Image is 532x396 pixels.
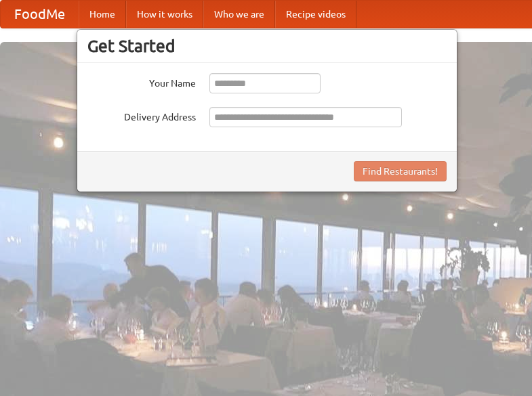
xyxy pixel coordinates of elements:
[87,73,196,90] label: Your Name
[354,161,447,181] button: Find Restaurants!
[203,1,275,28] a: Who we are
[126,1,203,28] a: How it works
[79,1,126,28] a: Home
[1,1,79,28] a: FoodMe
[87,107,196,124] label: Delivery Address
[87,36,447,56] h3: Get Started
[275,1,356,28] a: Recipe videos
